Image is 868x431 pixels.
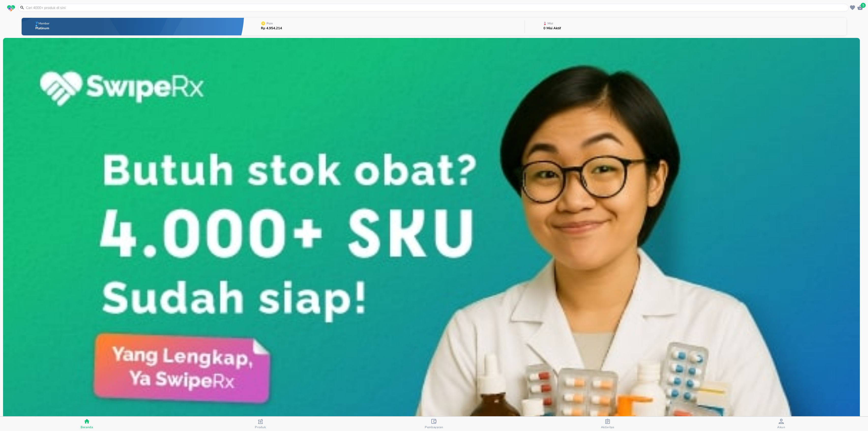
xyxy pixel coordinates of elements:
span: Pembayaran [425,425,443,429]
span: 5 [861,3,866,8]
button: Aktivitas [521,417,695,431]
button: 5 [856,4,864,11]
p: Platinum [35,27,50,30]
p: Misi [548,22,553,25]
span: Produk [255,425,266,429]
button: Akun [694,417,868,431]
input: Cari 4000+ produk di sini [25,5,847,10]
button: MemberPlatinum [22,17,244,37]
button: Produk [174,417,347,431]
button: Pembayaran [347,417,521,431]
img: logo_swiperx_s.bd005f3b.svg [7,5,15,12]
p: Member [38,22,49,25]
span: Akun [777,425,785,429]
span: Aktivitas [601,425,614,429]
p: Rp 4.954.214 [261,27,282,30]
span: Beranda [81,425,93,429]
button: PoinRp 4.954.214 [244,17,524,37]
p: Poin [267,22,273,25]
p: 0 Misi Aktif [543,27,561,30]
button: Misi0 Misi Aktif [525,17,846,37]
